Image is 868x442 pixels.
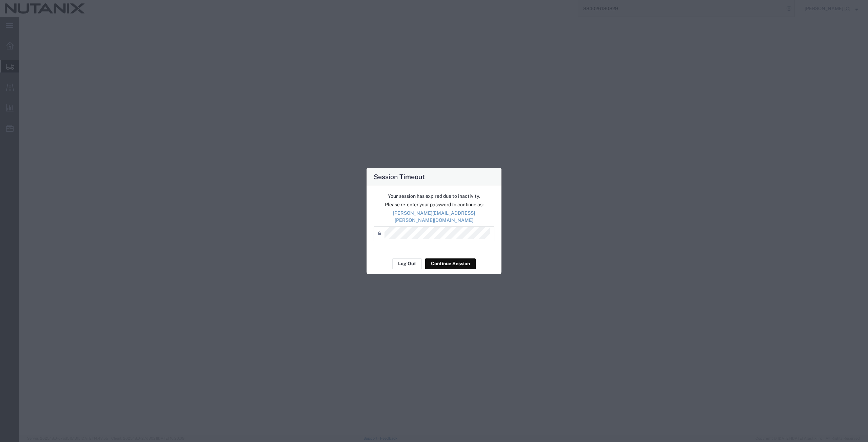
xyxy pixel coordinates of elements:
[425,258,476,269] button: Continue Session
[374,172,425,182] h4: Session Timeout
[374,193,494,200] p: Your session has expired due to inactivity.
[392,258,422,269] button: Log Out
[374,210,494,224] p: [PERSON_NAME][EMAIL_ADDRESS][PERSON_NAME][DOMAIN_NAME]
[374,201,494,208] p: Please re-enter your password to continue as:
